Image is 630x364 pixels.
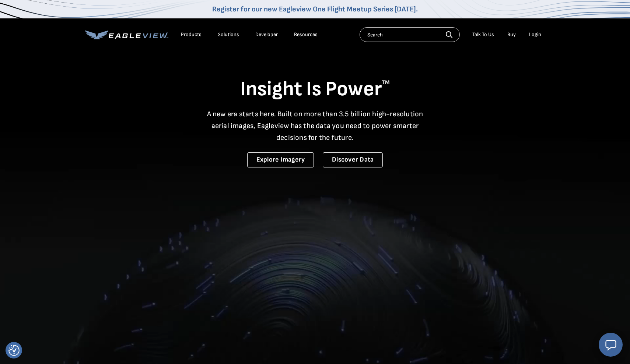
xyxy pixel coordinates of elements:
[247,152,314,167] a: Explore Imagery
[212,5,418,14] a: Register for our new Eagleview One Flight Meetup Series [DATE].
[255,31,278,38] a: Developer
[85,77,545,102] h1: Insight Is Power
[472,31,494,38] div: Talk To Us
[8,345,20,356] img: Revisit consent button
[8,345,20,356] button: Consent Preferences
[382,79,390,86] sup: TM
[181,31,202,38] div: Products
[323,152,383,167] a: Discover Data
[529,31,541,38] div: Login
[294,31,318,38] div: Resources
[599,333,623,357] button: Open chat window
[507,31,516,38] a: Buy
[360,27,460,42] input: Search
[202,108,428,144] p: A new era starts here. Built on more than 3.5 billion high-resolution aerial images, Eagleview ha...
[218,31,239,38] div: Solutions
